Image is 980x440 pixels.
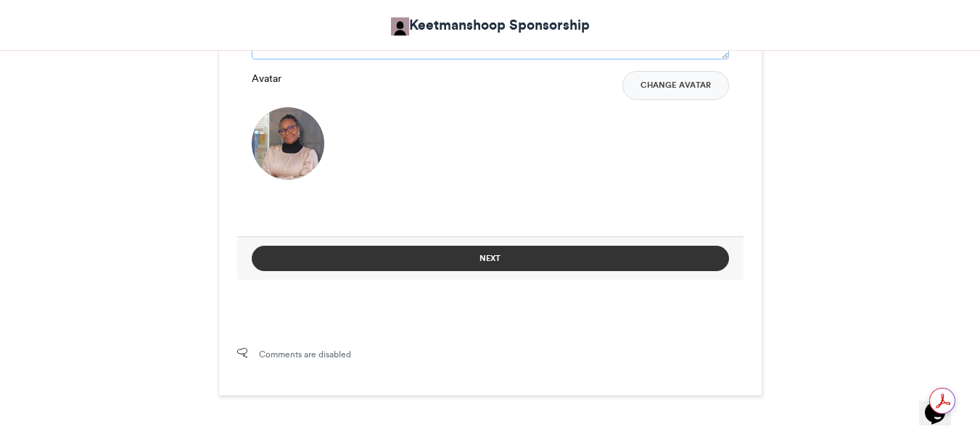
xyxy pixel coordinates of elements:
label: Avatar [252,71,281,86]
img: Keetmanshoop Sponsorship [391,17,409,36]
img: 1756804792.151-b2dcae4267c1926e4edbba7f5065fdc4d8f11412.png [252,107,324,180]
span: Comments are disabled [259,348,351,361]
button: Next [252,246,729,271]
a: Keetmanshoop Sponsorship [391,14,590,36]
iframe: chat widget [919,382,965,426]
button: Change Avatar [622,71,729,100]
